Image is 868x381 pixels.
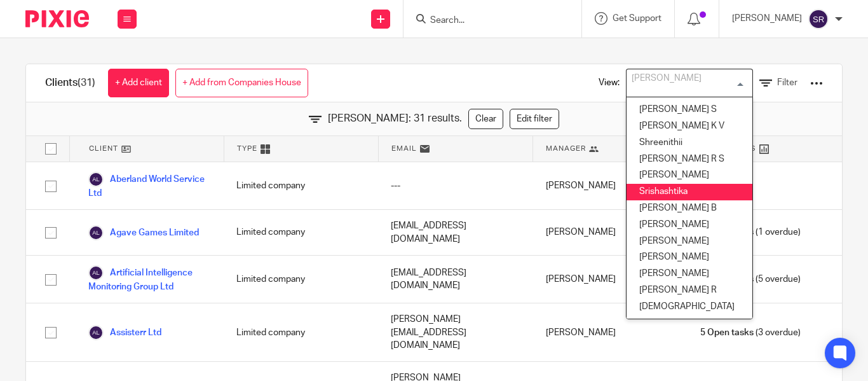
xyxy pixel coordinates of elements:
[175,69,308,97] a: + Add from Companies House
[808,9,829,29] img: svg%3E
[108,69,169,97] a: + Add client
[88,172,211,200] a: Aberland World Service Ltd
[627,151,752,168] li: [PERSON_NAME] R S
[468,109,503,129] a: Clear
[224,210,378,255] div: Limited company
[378,162,532,209] div: ---
[88,265,104,281] img: svg%3E
[533,210,688,255] div: [PERSON_NAME]
[378,256,532,303] div: [EMAIL_ADDRESS][DOMAIN_NAME]
[628,72,745,94] input: Search for option
[546,143,586,154] span: Manager
[88,265,211,293] a: Artificial Intelligence Monitoring Group Ltd
[224,256,378,303] div: Limited company
[627,167,752,184] li: [PERSON_NAME]
[627,282,752,299] li: [PERSON_NAME] R
[580,64,823,102] div: View:
[626,69,753,97] div: Search for option
[627,233,752,250] li: [PERSON_NAME]
[89,143,118,154] span: Client
[627,135,752,151] li: Shreenithii
[25,10,89,27] img: Pixie
[78,78,95,88] span: (31)
[224,162,378,209] div: Limited company
[627,249,752,266] li: [PERSON_NAME]
[88,172,104,187] img: svg%3E
[88,325,104,340] img: svg%3E
[510,109,559,129] a: Edit filter
[777,78,797,87] span: Filter
[732,12,802,25] p: [PERSON_NAME]
[328,111,462,126] span: [PERSON_NAME]: 31 results.
[627,184,752,200] li: Srishashtika
[429,15,543,27] input: Search
[378,210,532,255] div: [EMAIL_ADDRESS][DOMAIN_NAME]
[700,326,754,339] span: 5 Open tasks
[88,225,104,240] img: svg%3E
[627,102,752,118] li: [PERSON_NAME] S
[627,200,752,217] li: [PERSON_NAME] B
[39,137,63,161] input: Select all
[627,299,752,315] li: [DEMOGRAPHIC_DATA]
[237,143,257,154] span: Type
[224,303,378,361] div: Limited company
[700,326,801,339] span: (3 overdue)
[627,118,752,135] li: [PERSON_NAME] K V
[533,256,688,303] div: [PERSON_NAME]
[627,217,752,233] li: [PERSON_NAME]
[533,303,688,361] div: [PERSON_NAME]
[533,162,688,209] div: [PERSON_NAME]
[613,14,661,23] span: Get Support
[378,303,532,361] div: [PERSON_NAME][EMAIL_ADDRESS][DOMAIN_NAME]
[391,143,417,154] span: Email
[88,225,199,240] a: Agave Games Limited
[627,266,752,282] li: [PERSON_NAME]
[45,76,95,90] h1: Clients
[88,325,161,340] a: Assisterr Ltd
